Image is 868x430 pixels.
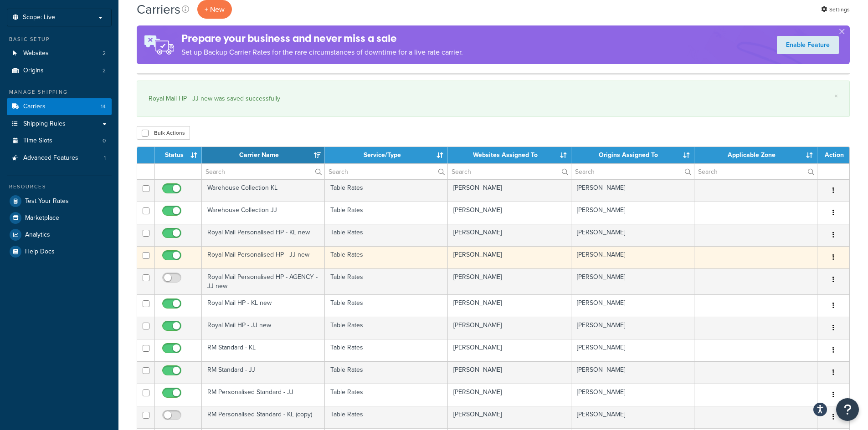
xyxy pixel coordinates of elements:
[325,147,448,163] th: Service/Type: activate to sort column ascending
[7,62,112,79] li: Origins
[137,25,181,64] img: ad-rules-rateshop-fe6ec290ccb7230408bd80ed9643f0289d75e0ffd9eb532fc0e269fcd187b520.png
[23,120,66,128] span: Shipping Rules
[694,147,817,163] th: Applicable Zone: activate to sort column ascending
[103,67,106,75] span: 2
[103,50,106,57] span: 2
[23,67,44,75] span: Origins
[7,243,112,260] a: Help Docs
[448,202,571,224] td: [PERSON_NAME]
[7,45,112,62] a: Websites 2
[325,246,448,268] td: Table Rates
[202,268,325,294] td: Royal Mail Personalised HP - AGENCY - JJ new
[202,406,325,428] td: RM Personalised Standard - KL (copy)
[25,214,59,222] span: Marketplace
[448,164,570,179] input: Search
[325,202,448,224] td: Table Rates
[571,294,694,317] td: [PERSON_NAME]
[181,31,463,46] h4: Prepare your business and never miss a sale
[7,62,112,79] a: Origins 2
[103,137,106,145] span: 0
[7,227,112,243] a: Analytics
[448,268,571,294] td: [PERSON_NAME]
[25,197,69,205] span: Test Your Rates
[181,46,463,59] p: Set up Backup Carrier Rates for the rare circumstances of downtime for a live rate carrier.
[325,406,448,428] td: Table Rates
[571,339,694,361] td: [PERSON_NAME]
[7,98,112,115] a: Carriers 14
[325,224,448,246] td: Table Rates
[777,36,839,54] a: Enable Feature
[571,246,694,268] td: [PERSON_NAME]
[571,147,694,163] th: Origins Assigned To: activate to sort column ascending
[448,339,571,361] td: [PERSON_NAME]
[571,164,694,179] input: Search
[448,406,571,428] td: [PERSON_NAME]
[7,116,112,132] a: Shipping Rules
[7,150,112,167] a: Advanced Features 1
[7,150,112,167] li: Advanced Features
[104,154,106,162] span: 1
[23,154,78,162] span: Advanced Features
[202,179,325,202] td: Warehouse Collection KL
[834,92,838,100] a: ×
[155,147,202,163] th: Status: activate to sort column ascending
[7,132,112,149] a: Time Slots 0
[7,193,112,209] a: Test Your Rates
[325,384,448,406] td: Table Rates
[571,384,694,406] td: [PERSON_NAME]
[7,35,112,43] div: Basic Setup
[25,248,55,256] span: Help Docs
[448,294,571,317] td: [PERSON_NAME]
[325,317,448,339] td: Table Rates
[448,179,571,202] td: [PERSON_NAME]
[7,210,112,226] a: Marketplace
[202,384,325,406] td: RM Personalised Standard - JJ
[571,268,694,294] td: [PERSON_NAME]
[202,164,324,179] input: Search
[202,294,325,317] td: Royal Mail HP - KL new
[571,361,694,384] td: [PERSON_NAME]
[448,224,571,246] td: [PERSON_NAME]
[137,126,190,140] button: Bulk Actions
[23,14,55,21] span: Scope: Live
[325,339,448,361] td: Table Rates
[25,231,50,239] span: Analytics
[571,406,694,428] td: [PERSON_NAME]
[694,164,817,179] input: Search
[7,45,112,62] li: Websites
[202,202,325,224] td: Warehouse Collection JJ
[448,246,571,268] td: [PERSON_NAME]
[101,103,106,111] span: 14
[325,294,448,317] td: Table Rates
[202,147,325,163] th: Carrier Name: activate to sort column ascending
[448,384,571,406] td: [PERSON_NAME]
[448,361,571,384] td: [PERSON_NAME]
[202,361,325,384] td: RM Standard - JJ
[202,317,325,339] td: Royal Mail HP - JJ new
[571,179,694,202] td: [PERSON_NAME]
[23,103,46,111] span: Carriers
[7,132,112,149] li: Time Slots
[7,183,112,191] div: Resources
[202,246,325,268] td: Royal Mail Personalised HP - JJ new
[448,317,571,339] td: [PERSON_NAME]
[448,147,571,163] th: Websites Assigned To: activate to sort column ascending
[7,98,112,115] li: Carriers
[571,317,694,339] td: [PERSON_NAME]
[325,268,448,294] td: Table Rates
[202,339,325,361] td: RM Standard - KL
[817,147,849,163] th: Action
[325,164,447,179] input: Search
[23,137,52,145] span: Time Slots
[202,224,325,246] td: Royal Mail Personalised HP - KL new
[7,88,112,96] div: Manage Shipping
[571,224,694,246] td: [PERSON_NAME]
[149,92,838,105] div: Royal Mail HP - JJ new was saved successfully
[836,398,859,421] button: Open Resource Center
[137,0,180,18] h1: Carriers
